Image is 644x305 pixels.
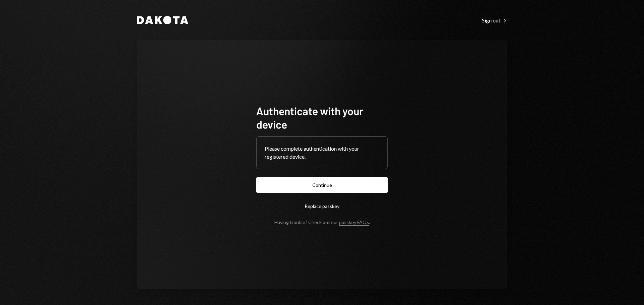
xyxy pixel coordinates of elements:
[256,198,388,214] button: Replace passkey
[256,177,388,193] button: Continue
[265,145,379,161] div: Please complete authentication with your registered device.
[274,219,370,225] div: Having trouble? Check out our .
[339,219,369,226] a: passkey FAQs
[256,104,388,131] h1: Authenticate with your device
[482,17,507,24] div: Sign out
[482,16,507,24] a: Sign out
